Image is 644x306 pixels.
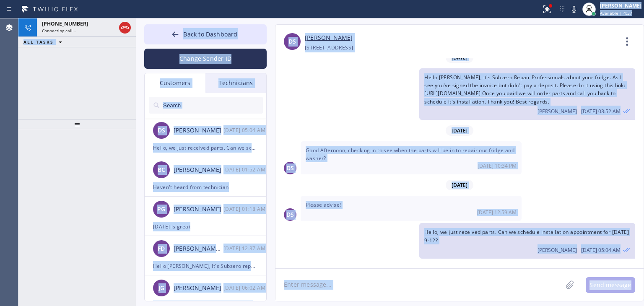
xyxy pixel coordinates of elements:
span: Available | 4:37 [600,10,632,16]
span: [DATE] 10:34 PM [478,162,517,169]
span: DS [286,210,294,220]
button: Hang up [119,22,131,34]
span: Hello [PERSON_NAME], it's Subzero Repair Professionals about your fridge. As I see you've signed ... [424,74,625,105]
button: Send message [586,277,635,293]
button: ALL TASKS [18,37,70,47]
span: DS [158,126,165,135]
span: PG [157,205,165,214]
span: Back to Dashboard [183,30,237,38]
span: Good Afternoon, checking in to see when the parts will be in to repair our fridge and washer? [306,147,514,162]
span: [PHONE_NUMBER] [42,20,88,27]
div: [PERSON_NAME] [PERSON_NAME] [174,244,223,254]
div: 09/25/2025 9:59 AM [301,196,522,221]
div: [PERSON_NAME] [174,126,223,135]
div: Customers [145,73,205,93]
span: [PERSON_NAME] [538,108,577,115]
button: Mute [568,3,580,15]
div: 09/25/2025 9:02 AM [223,283,267,293]
span: JG [158,283,164,293]
div: [STREET_ADDRESS] [305,43,353,52]
span: Please advise! [306,201,341,208]
span: Connecting call… [42,28,76,34]
input: Search [162,97,263,114]
span: [DATE] [446,180,473,190]
span: [DATE] [446,125,473,136]
span: ALL TASKS [23,39,54,45]
div: 09/25/2025 9:18 AM [223,204,267,214]
span: [DATE] 03:52 AM [581,108,621,115]
div: [DATE] is great [153,222,258,231]
div: [PERSON_NAME] [174,205,223,214]
div: Technicians [205,73,266,93]
div: 09/25/2025 9:37 AM [223,244,267,253]
div: 09/25/2025 9:52 AM [223,165,267,174]
span: [DATE] 05:04 AM [581,246,621,254]
span: [PERSON_NAME] [538,246,577,254]
button: Change Sender ID [144,49,267,69]
div: Hello [PERSON_NAME], It's Subzero repair professionals. I see that you signed the invoice. Please... [153,261,258,271]
div: 09/15/2025 9:52 AM [419,68,635,120]
div: 09/26/2025 9:04 AM [223,125,267,135]
div: Hello, we just received parts. Can we schedule installation appointment for [DATE] 9-12? [153,143,258,153]
a: [PERSON_NAME] [305,33,353,43]
div: [PERSON_NAME] [600,2,641,9]
span: FD [158,244,165,254]
span: BC [158,165,165,175]
div: 09/23/2025 9:34 AM [301,141,522,174]
button: Back to Dashboard [144,24,267,44]
span: DS [288,37,296,47]
span: DS [286,163,294,173]
div: [PERSON_NAME] [174,165,223,175]
div: [PERSON_NAME] [174,283,223,293]
span: [DATE] 12:59 AM [477,209,517,216]
div: Haven't heard from technician [153,182,258,192]
span: Hello, we just received parts. Can we schedule installation appointment for [DATE] 9-12? [424,228,629,244]
div: 09/26/2025 9:04 AM [419,223,635,258]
